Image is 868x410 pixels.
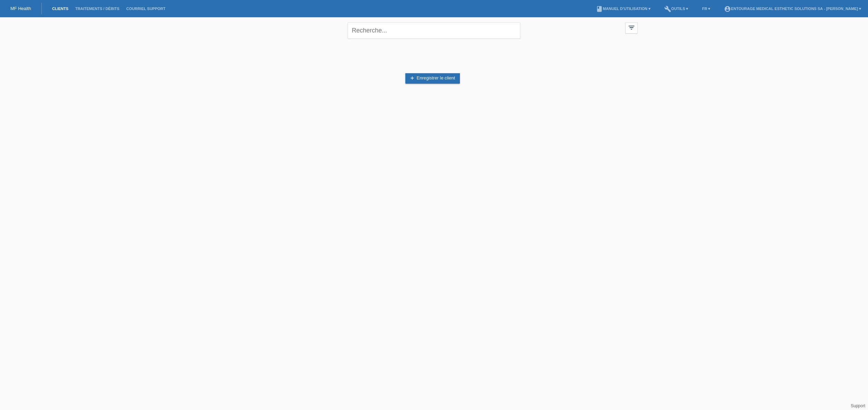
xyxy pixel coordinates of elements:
[409,75,415,81] i: add
[698,7,714,11] a: FR ▾
[592,7,654,11] a: bookManuel d’utilisation ▾
[596,6,603,12] i: book
[123,7,169,11] a: Courriel Support
[724,6,731,12] i: account_circle
[405,73,460,84] a: addEnregistrer le client
[721,7,865,11] a: account_circleENTOURAGE Medical Esthetic Solutions SA - [PERSON_NAME] ▾
[851,403,865,408] a: Support
[49,7,72,11] a: Clients
[348,22,520,39] input: Recherche...
[664,6,671,12] i: build
[628,24,635,31] i: filter_list
[661,7,692,11] a: buildOutils ▾
[10,6,31,11] a: MF Health
[72,7,123,11] a: Traitements / débits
